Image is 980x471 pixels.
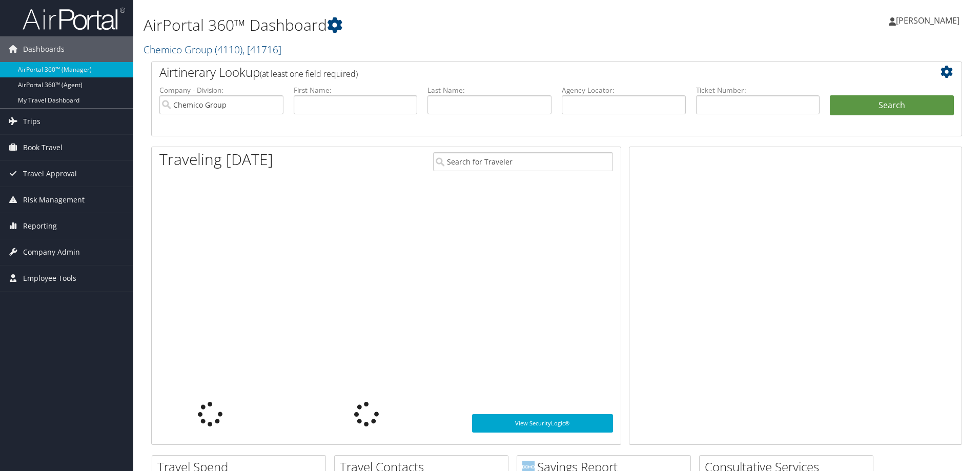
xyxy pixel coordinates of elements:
span: , [ 41716 ] [242,43,281,56]
h2: Airtinerary Lookup [159,64,886,81]
label: Company - Division: [159,85,283,95]
label: First Name: [294,85,418,95]
span: Reporting [23,213,57,239]
img: airportal-logo.png [23,7,125,31]
span: [PERSON_NAME] [896,15,959,26]
a: [PERSON_NAME] [889,5,970,36]
h1: AirPortal 360™ Dashboard [144,14,695,36]
a: View SecurityLogic® [472,414,613,433]
span: Dashboards [23,36,65,62]
input: Search for Traveler [433,152,613,171]
a: Chemico Group [144,43,281,56]
button: Search [830,95,954,116]
label: Last Name: [427,85,552,95]
label: Ticket Number: [696,85,820,95]
span: Travel Approval [23,161,77,187]
span: ( 4110 ) [215,43,242,56]
span: Trips [23,109,40,134]
span: Company Admin [23,239,80,265]
span: Employee Tools [23,265,76,291]
span: Book Travel [23,135,63,160]
span: (at least one field required) [260,68,358,79]
label: Agency Locator: [562,85,686,95]
span: Risk Management [23,187,85,213]
h1: Traveling [DATE] [159,149,273,170]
